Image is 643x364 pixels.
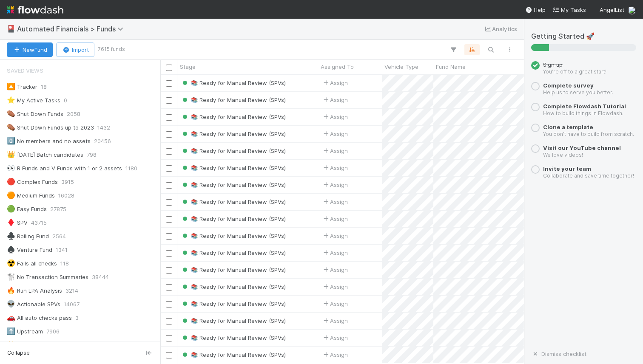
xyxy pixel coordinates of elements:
[543,103,626,110] a: Complete Flowdash Tutorial
[321,147,348,155] span: Assign
[65,285,78,296] span: 3214
[166,267,172,274] input: Toggle Row Selected
[7,340,126,350] div: Addressable View (separate from stage)
[166,182,172,189] input: Toggle Row Selected
[166,233,172,240] input: Toggle Row Selected
[181,317,286,324] span: 📚 Ready for Manual Review (SPVs)
[7,192,15,199] span: 🟠
[484,24,517,34] a: Analytics
[7,300,15,308] span: 👽
[7,287,15,294] span: 🔥
[181,351,286,358] span: 📚 Ready for Manual Review (SPVs)
[7,109,63,119] div: Shut Down Funds
[64,95,67,106] span: 0
[7,272,88,282] div: No Transaction Summaries
[321,265,348,274] span: Assign
[600,6,624,13] span: AngelList
[166,114,172,121] input: Toggle Row Selected
[7,314,15,321] span: 🚗
[7,62,43,79] span: Saved Views
[321,282,348,291] span: Assign
[181,249,286,256] span: 📚 Ready for Manual Review (SPVs)
[543,68,606,75] small: You’re off to a great start!
[7,313,72,323] div: All auto checks pass
[531,350,586,357] a: Dismiss checklist
[181,198,286,205] span: 📚 Ready for Manual Review (SPVs)
[543,110,623,116] small: How to build things in Flowdash.
[181,79,286,86] span: 📚 Ready for Manual Review (SPVs)
[60,258,69,269] span: 118
[7,177,58,187] div: Complex Funds
[321,130,348,138] div: Assign
[543,124,593,130] a: Clone a template
[543,165,591,172] span: Invite your team
[181,130,286,137] span: 📚 Ready for Manual Review (SPVs)
[67,109,80,119] span: 2058
[166,97,172,104] input: Toggle Row Selected
[543,172,634,179] small: Collaborate and save time together!
[321,96,348,104] div: Assign
[321,299,348,308] span: Assign
[321,198,348,206] span: Assign
[181,96,286,103] span: 📚 Ready for Manual Review (SPVs)
[7,231,49,242] div: Rolling Fund
[52,231,66,242] span: 2564
[552,6,586,13] span: My Tasks
[31,217,47,228] span: 43715
[181,113,286,120] span: 📚 Ready for Manual Review (SPVs)
[166,284,172,291] input: Toggle Row Selected
[92,272,109,282] span: 38444
[7,258,57,269] div: Fails all checks
[130,340,145,350] span: 17077
[7,151,15,158] span: 👑
[321,248,348,257] div: Assign
[181,350,286,359] div: 📚 Ready for Manual Review (SPVs)
[56,245,68,255] span: 1341
[125,163,137,174] span: 1180
[181,181,286,188] span: 📚 Ready for Manual Review (SPVs)
[7,326,43,337] div: Upstream
[181,79,286,87] div: 📚 Ready for Manual Review (SPVs)
[384,62,418,71] span: Vehicle Type
[321,333,348,342] div: Assign
[166,65,172,71] input: Toggle All Rows Selected
[543,82,594,89] span: Complete survey
[97,122,110,133] span: 1432
[543,152,583,158] small: We love videos!
[543,89,613,96] small: Help us to serve you better.
[628,6,636,14] img: avatar_e3cbf8dc-409d-4c5a-b4de-410eea8732ef.png
[181,215,286,222] span: 📚 Ready for Manual Review (SPVs)
[7,150,83,160] div: [DATE] Batch candidates
[181,113,286,121] div: 📚 Ready for Manual Review (SPVs)
[181,231,286,240] div: 📚 Ready for Manual Review (SPVs)
[543,144,621,151] span: Visit our YouTube channel
[321,181,348,189] span: Assign
[7,260,15,267] span: ☢️
[321,164,348,172] span: Assign
[166,80,172,87] input: Toggle Row Selected
[7,163,122,174] div: R Funds and V Funds with 1 or 2 assets
[321,316,348,325] div: Assign
[181,316,286,325] div: 📚 Ready for Manual Review (SPVs)
[181,130,286,138] div: 📚 Ready for Manual Review (SPVs)
[61,177,74,187] span: 3915
[181,96,286,104] div: 📚 Ready for Manual Review (SPVs)
[166,165,172,172] input: Toggle Row Selected
[181,198,286,206] div: 📚 Ready for Manual Review (SPVs)
[7,245,52,255] div: Venture Fund
[7,42,53,57] button: NewFund
[7,96,15,104] span: ⭐
[87,150,97,160] span: 798
[7,164,15,172] span: 👀
[436,62,466,71] span: Fund Name
[7,122,94,133] div: Shut Down Funds up to 2023
[166,216,172,223] input: Toggle Row Selected
[181,147,286,155] div: 📚 Ready for Manual Review (SPVs)
[166,250,172,257] input: Toggle Row Selected
[180,62,196,71] span: Stage
[7,137,15,144] span: 0️⃣
[7,190,55,201] div: Medium Funds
